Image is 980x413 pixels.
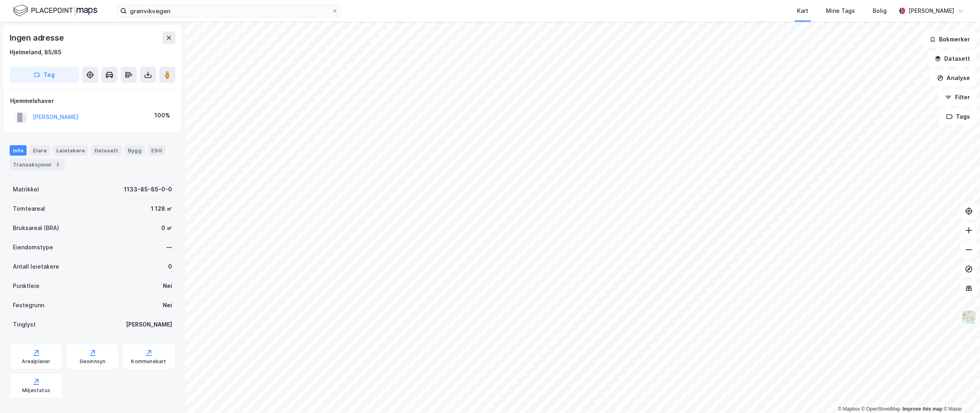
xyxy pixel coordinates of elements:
div: — [166,242,172,252]
div: Leietakere [53,145,88,156]
div: Arealplaner [22,358,50,365]
a: Improve this map [902,406,942,412]
div: Matrikkel [13,185,39,194]
iframe: Chat Widget [940,374,980,413]
a: Mapbox [838,406,860,412]
button: Tag [10,67,79,83]
div: Eiere [30,145,50,156]
div: Kontrollprogram for chat [940,374,980,413]
div: Hjemmelshaver [10,96,175,106]
div: Punktleie [13,281,39,291]
div: Datasett [91,145,121,156]
div: Antall leietakere [13,262,59,271]
img: Z [961,310,976,325]
div: Transaksjoner [10,159,65,170]
div: 100% [154,111,170,120]
button: Filter [938,89,977,105]
div: 2 [53,160,62,168]
a: OpenStreetMap [861,406,900,412]
button: Analyse [930,70,977,86]
div: Kart [797,6,808,16]
div: Bruksareal (BRA) [13,223,59,233]
div: 0 ㎡ [161,223,172,233]
div: Tomteareal [13,204,45,214]
div: 1133-85-85-0-0 [124,185,172,194]
div: Nei [163,300,172,310]
img: logo.f888ab2527a4732fd821a326f86c7f29.svg [13,4,97,18]
div: Festegrunn [13,300,44,310]
button: Datasett [928,51,977,67]
div: Mine Tags [826,6,855,16]
div: Nei [163,281,172,291]
div: 1 128 ㎡ [151,204,172,214]
div: Bygg [125,145,145,156]
div: Bolig [873,6,887,16]
div: ESG [148,145,165,156]
div: [PERSON_NAME] [908,6,954,16]
button: Bokmerker [922,31,977,47]
div: Hjelmeland, 85/85 [10,47,62,57]
div: 0 [168,262,172,271]
div: Geoinnsyn [80,358,106,365]
div: Kommunekart [131,358,166,365]
div: [PERSON_NAME] [126,320,172,329]
div: Eiendomstype [13,242,53,252]
button: Tags [939,109,977,125]
div: Miljøstatus [22,387,50,394]
input: Søk på adresse, matrikkel, gårdeiere, leietakere eller personer [127,5,332,17]
div: Info [10,145,27,156]
div: Ingen adresse [10,31,65,44]
div: Tinglyst [13,320,36,329]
